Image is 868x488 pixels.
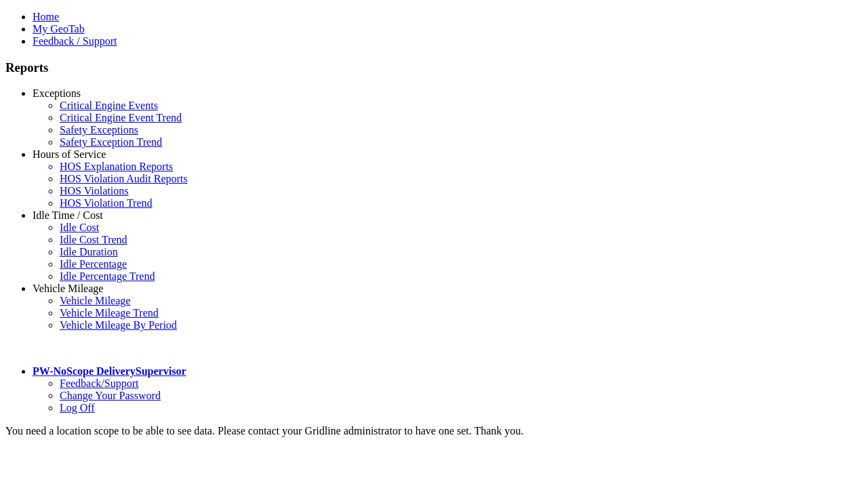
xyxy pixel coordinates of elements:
[33,87,81,99] a: Exceptions
[60,378,138,389] a: Feedback/Support
[60,112,182,123] a: Critical Engine Event Trend
[60,161,173,172] a: HOS Explanation Reports
[33,283,103,294] a: Vehicle Mileage
[5,425,863,437] div: You need a location scope to be able to see data. Please contact your Gridline administrator to h...
[60,402,95,413] a: Log Off
[33,148,106,160] a: Hours of Service
[33,365,186,377] a: PW-NoScope DeliverySupervisor
[60,136,162,148] a: Safety Exception Trend
[33,209,103,221] a: Idle Time / Cost
[60,234,127,245] a: Idle Cost Trend
[60,319,177,331] a: Vehicle Mileage By Period
[60,246,118,258] a: Idle Duration
[60,390,161,401] a: Change Your Password
[60,270,155,282] a: Idle Percentage Trend
[60,258,127,270] a: Idle Percentage
[60,173,188,184] a: HOS Violation Audit Reports
[33,23,85,35] a: My GeoTab
[33,11,59,22] a: Home
[60,185,128,197] a: HOS Violations
[60,307,159,319] a: Vehicle Mileage Trend
[60,100,158,111] a: Critical Engine Events
[60,197,153,209] a: HOS Violation Trend
[60,222,99,233] a: Idle Cost
[60,295,130,306] a: Vehicle Mileage
[5,60,863,75] h3: Reports
[60,124,138,136] a: Safety Exceptions
[33,35,117,47] a: Feedback / Support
